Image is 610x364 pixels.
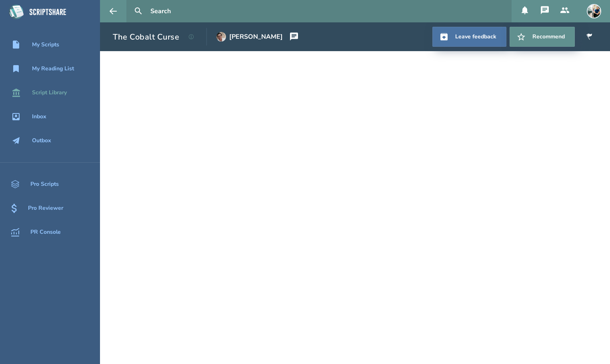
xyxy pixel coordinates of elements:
button: Recommend [510,27,575,47]
div: Outbox [32,137,51,144]
div: PR Console [30,229,61,235]
img: user_1673573717-crop.jpg [587,4,601,18]
div: Pro Reviewer [28,205,63,211]
div: [PERSON_NAME] [229,33,283,40]
a: [PERSON_NAME] [216,28,283,46]
a: Leave feedback [432,27,506,47]
img: user_1714333753-crop.jpg [216,32,226,42]
h1: The Cobalt Curse [113,32,179,42]
div: Inbox [32,113,46,120]
div: Pro Scripts [30,181,59,187]
div: My Scripts [32,42,59,48]
button: View script details [182,28,200,46]
div: My Reading List [32,66,74,72]
div: Script Library [32,90,67,96]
